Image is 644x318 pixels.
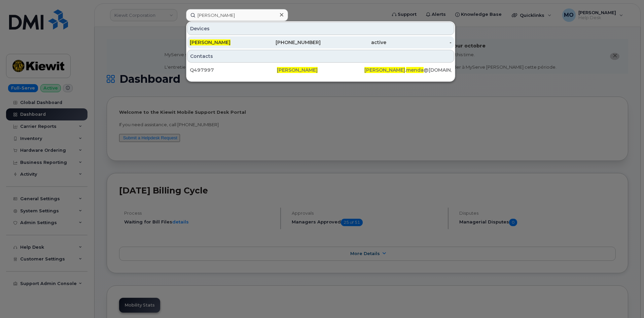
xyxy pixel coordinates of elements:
span: [PERSON_NAME] [190,39,230,45]
div: - [386,39,452,46]
div: Q497997 [190,67,277,73]
a: Q497997[PERSON_NAME][PERSON_NAME].menda@[DOMAIN_NAME] [187,64,454,76]
div: Contacts [187,50,454,63]
div: [PHONE_NUMBER] [255,39,321,46]
span: [PERSON_NAME] [277,67,318,73]
div: active [321,39,386,46]
span: [PERSON_NAME] [364,67,405,73]
iframe: Messenger Launcher [615,289,639,313]
div: . @[DOMAIN_NAME] [364,67,452,73]
div: Devices [187,22,454,35]
a: [PERSON_NAME][PHONE_NUMBER]active- [187,36,454,48]
span: menda [406,67,424,73]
